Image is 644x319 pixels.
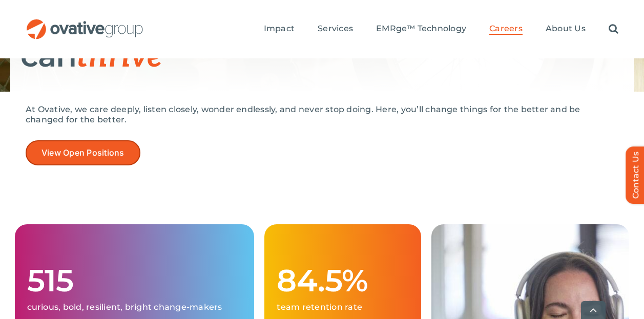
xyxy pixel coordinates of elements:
[546,24,586,35] a: About Us
[489,24,523,35] a: Careers
[376,24,466,34] span: EMRge™ Technology
[264,13,618,46] nav: Menu
[264,24,295,34] span: Impact
[27,264,242,297] h1: 515
[277,302,408,312] p: team retention rate
[489,24,523,34] span: Careers
[27,302,242,312] p: curious, bold, resilient, bright change-makers
[26,18,144,28] a: OG_Full_horizontal_RGB
[318,24,353,35] a: Services
[609,24,618,35] a: Search
[20,7,624,74] h1: Where both you and your career can
[26,104,618,125] p: At Ovative, we care deeply, listen closely, wonder endlessly, and never stop doing. Here, you’ll ...
[41,148,124,158] span: View Open Positions
[546,24,586,34] span: About Us
[26,140,140,165] a: View Open Positions
[264,24,295,35] a: Impact
[318,24,353,34] span: Services
[277,264,408,297] h1: 84.5%
[376,24,466,35] a: EMRge™ Technology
